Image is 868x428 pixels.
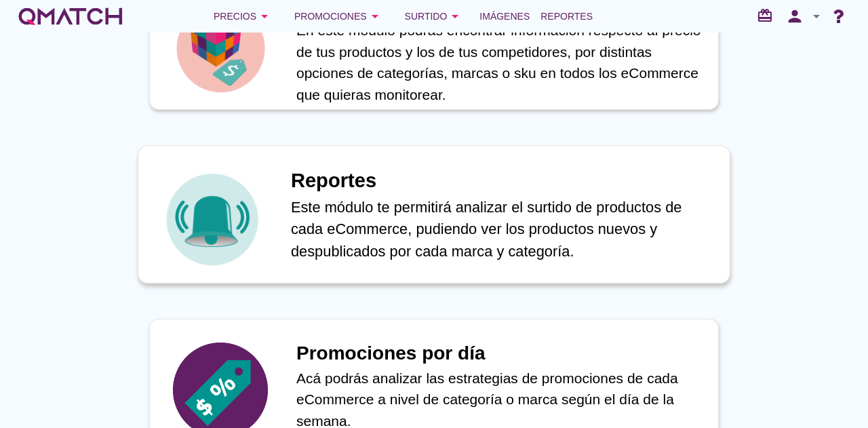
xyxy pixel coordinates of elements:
span: Reportes [540,8,593,24]
img: icon [173,1,268,96]
i: arrow_drop_down [808,8,825,24]
div: Precios [214,8,273,24]
div: Promociones [294,8,383,24]
p: Este módulo te permitirá analizar el surtido de productos de cada eCommerce, pudiendo ver los pro... [291,196,715,262]
h1: Reportes [291,166,715,196]
img: icon [163,170,262,269]
i: arrow_drop_down [256,8,273,24]
a: white-qmatch-logo [16,3,125,30]
a: Reportes [535,3,598,30]
i: arrow_drop_down [367,8,383,24]
i: person [781,7,808,26]
i: arrow_drop_down [447,8,463,24]
h1: Promociones por día [296,339,705,368]
div: Surtido [405,8,464,24]
i: redeem [757,7,778,24]
button: Precios [203,3,283,30]
p: En este modulo podrás encontrar información respecto al precio de tus productos y los de tus comp... [296,20,705,105]
a: Imágenes [474,3,535,30]
button: Surtido [394,3,475,30]
span: Imágenes [479,8,530,24]
a: iconReportesEste módulo te permitirá analizar el surtido de productos de cada eCommerce, pudiendo... [130,148,738,281]
button: Promociones [283,3,394,30]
